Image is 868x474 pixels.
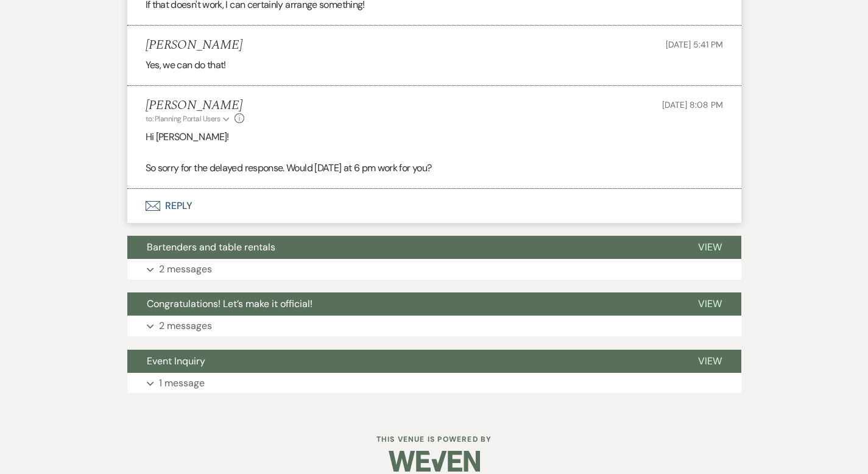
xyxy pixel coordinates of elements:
[146,38,242,53] h5: [PERSON_NAME]
[127,292,679,316] button: Congratulations! Let’s make it official!
[147,297,312,310] span: Congratulations! Let’s make it official!
[146,129,723,145] p: Hi [PERSON_NAME]!
[127,316,741,336] button: 2 messages
[127,350,679,373] button: Event Inquiry
[698,355,722,367] span: View
[146,98,245,113] h5: [PERSON_NAME]
[147,355,205,367] span: Event Inquiry
[666,39,722,50] span: [DATE] 5:41 PM
[698,297,722,310] span: View
[147,241,275,253] span: Bartenders and table rentals
[127,259,741,280] button: 2 messages
[679,236,741,259] button: View
[146,114,221,124] span: to: Planning Portal Users
[698,241,722,253] span: View
[159,261,212,277] p: 2 messages
[127,236,679,259] button: Bartenders and table rentals
[146,160,723,176] p: So sorry for the delayed response. Would [DATE] at 6 pm work for you?
[127,189,741,223] button: Reply
[146,113,232,124] button: to: Planning Portal Users
[679,350,741,373] button: View
[159,318,212,334] p: 2 messages
[662,99,722,110] span: [DATE] 8:08 PM
[146,57,723,73] p: Yes, we can do that!
[127,373,741,394] button: 1 message
[679,292,741,316] button: View
[159,375,205,391] p: 1 message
